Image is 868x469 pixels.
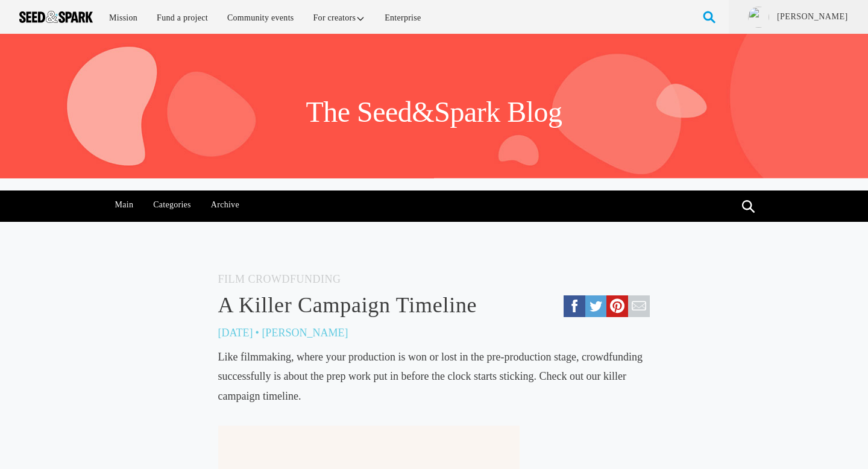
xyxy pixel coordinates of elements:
[148,5,216,31] a: Fund a project
[147,190,198,219] a: Categories
[204,190,245,219] a: Archive
[218,323,253,342] p: [DATE]
[256,323,348,342] p: • [PERSON_NAME]
[306,94,562,130] h1: The Seed&Spark Blog
[218,292,650,318] a: A Killer Campaign Timeline
[218,270,650,288] h5: Film Crowdfunding
[101,5,146,31] a: Mission
[748,7,769,28] img: ACg8ocLU-tae0IpnnQc1k6tHkSDEOlpgdl6YWtcqGyT6JO0dbvbNkA=s96-c
[776,11,849,23] a: [PERSON_NAME]
[218,347,650,406] div: Like filmmaking, where your production is won or lost in the pre-production stage, crowdfunding s...
[305,5,374,31] a: For creators
[376,5,429,31] a: Enterprise
[19,11,93,23] img: Seed amp; Spark
[219,5,303,31] a: Community events
[108,190,140,219] a: Main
